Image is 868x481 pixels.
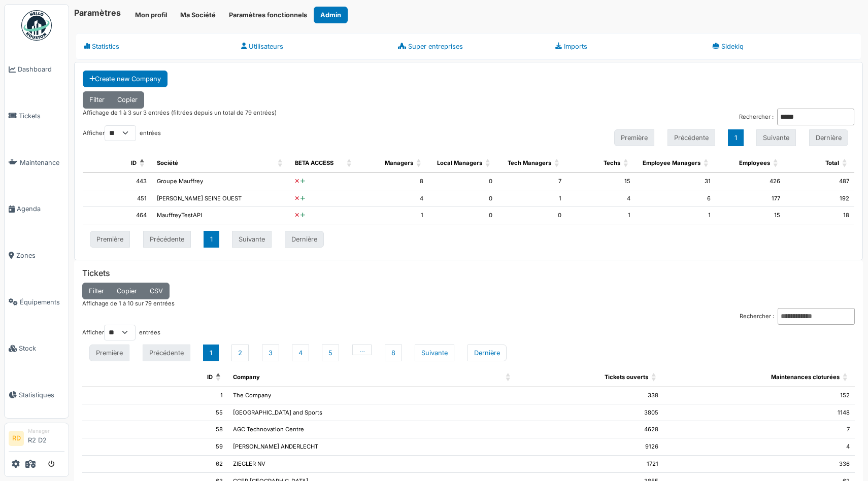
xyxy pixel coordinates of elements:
[17,204,64,214] span: Agenda
[739,159,770,166] span: translation missing: fr.user.employees
[385,159,413,166] span: translation missing: fr.user.managers
[605,373,648,381] span: Tickets ouverts
[566,173,636,190] td: 15
[607,126,854,150] nav: pagination
[128,7,174,23] button: Mon profil
[5,93,69,140] a: Tickets
[497,190,566,208] td: 1
[843,368,849,387] span: Maintenances cloturées: Activate to sort
[82,341,855,365] nav: pagination
[83,91,111,108] button: Filter
[716,173,785,190] td: 426
[554,154,560,173] span: Tech Managers: Activate to sort
[437,159,482,166] span: translation missing: fr.user.local_managers
[704,33,861,60] a: Sidekiq
[18,64,64,74] span: Dashboard
[82,268,855,278] h6: Tickets
[20,297,64,307] span: Équipements
[117,96,138,104] span: Copier
[636,173,716,190] td: 31
[16,251,64,260] span: Zones
[785,190,854,208] td: 192
[359,207,428,224] td: 1
[20,158,64,167] span: Maintenance
[739,113,774,121] label: Rechercher :
[82,283,111,299] button: Filter
[152,190,290,208] td: [PERSON_NAME] SEINE OUEST
[295,159,333,166] span: BETA ACCESS
[89,287,104,295] span: Filter
[207,373,213,381] span: ID
[228,404,518,422] td: [GEOGRAPHIC_DATA] and Sports
[203,345,219,361] button: 1
[233,373,260,381] span: Company
[83,207,152,224] td: 464
[82,421,228,438] td: 58
[143,283,170,299] button: CSV
[204,231,219,248] button: 1
[19,343,64,353] span: Stock
[428,173,497,190] td: 0
[651,368,657,387] span: Tickets ouverts: Activate to sort
[82,325,160,340] label: Afficher entrées
[636,190,716,208] td: 6
[385,345,402,361] button: 8
[5,232,69,279] a: Zones
[428,207,497,224] td: 0
[740,312,774,321] label: Rechercher :
[390,33,547,60] a: Super entreprises
[322,345,339,361] button: 5
[5,139,69,186] a: Maintenance
[292,345,309,361] button: 4
[110,283,144,299] button: Copier
[716,190,785,208] td: 177
[468,345,507,361] button: Last
[233,33,390,60] a: Utilisateurs
[359,173,428,190] td: 8
[82,299,855,308] div: Affichage de 1 à 10 sur 79 entrées
[117,287,137,295] span: Copier
[825,159,839,166] span: Total
[771,373,840,381] span: Maintenances cloturées
[228,387,518,404] td: The Company
[9,427,64,452] a: RD ManagerR2 D2
[508,159,551,166] span: translation missing: fr.user.tech_managers
[347,154,353,173] span: BETA ACCESS: Activate to sort
[5,372,69,419] a: Statistiques
[704,154,710,173] span: Employee Managers: Activate to sort
[506,368,512,387] span: Company: Activate to sort
[547,33,704,60] a: Imports
[566,207,636,224] td: 1
[83,173,152,190] td: 443
[5,46,69,93] a: Dashboard
[428,190,497,208] td: 0
[518,421,663,438] td: 4628
[82,387,228,404] td: 1
[174,7,222,23] a: Ma Société
[157,159,178,166] span: Société
[5,279,69,325] a: Équipements
[5,186,69,232] a: Agenda
[518,438,663,456] td: 9126
[728,129,744,146] button: 1
[643,159,700,166] span: translation missing: fr.user.employee_managers
[28,427,64,449] li: R2 D2
[82,438,228,456] td: 59
[83,109,277,125] div: Affichage de 1 à 3 sur 3 entrées (filtrées depuis un total de 79 entrées)
[222,7,314,23] button: Paramètres fonctionnels
[415,345,454,361] button: Next
[76,33,233,60] a: Statistics
[663,404,855,422] td: 1148
[228,421,518,438] td: AGC Technovation Centre
[785,173,854,190] td: 487
[228,438,518,456] td: [PERSON_NAME] ANDERLECHT
[9,431,24,446] li: RD
[262,345,279,361] button: 3
[518,387,663,404] td: 338
[111,91,144,108] button: Copier
[83,125,161,141] label: Afficher entrées
[663,456,855,473] td: 336
[152,207,290,224] td: MauffreyTestAPI
[785,207,854,224] td: 18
